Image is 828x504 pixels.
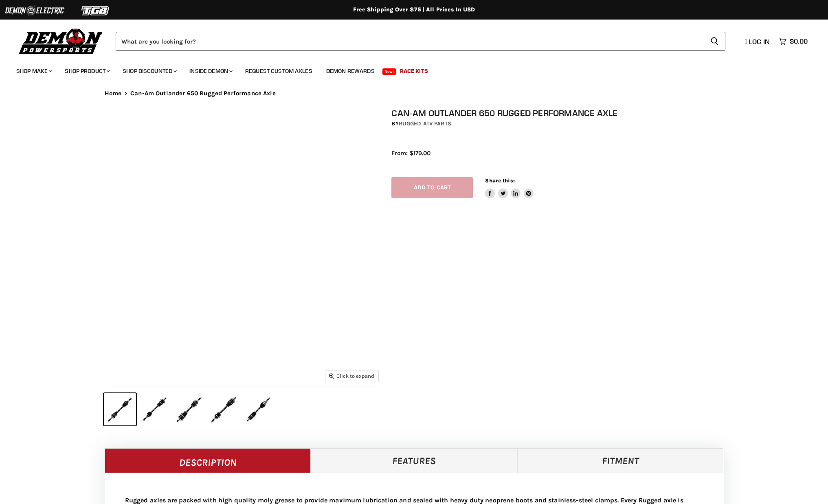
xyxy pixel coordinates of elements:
a: Log in [741,38,775,45]
a: Fitment [517,448,724,473]
a: $0.00 [775,35,812,47]
button: IMAGE thumbnail [104,393,136,425]
nav: Breadcrumbs [88,90,740,97]
a: Shop Make [10,63,57,79]
button: IMAGE thumbnail [242,393,275,425]
img: Demon Powersports [16,26,105,55]
input: Search [116,32,704,50]
span: From: $179.00 [391,149,430,157]
img: TGB Logo 2 [65,3,126,18]
a: Race Kits [394,63,434,79]
button: IMAGE thumbnail [138,393,171,425]
a: Features [311,448,517,473]
h1: Can-Am Outlander 650 Rugged Performance Axle [391,108,732,118]
img: Demon Electric Logo 2 [4,3,65,18]
span: $0.00 [790,37,808,45]
button: Click to expand [325,370,378,381]
a: Rugged ATV Parts [399,120,451,127]
a: Shop Product [59,63,115,79]
a: Inside Demon [183,63,237,79]
a: Shop Discounted [116,63,182,79]
button: IMAGE thumbnail [173,393,205,425]
a: Request Custom Axles [239,63,318,79]
button: IMAGE thumbnail [208,393,240,425]
ul: Main menu [10,59,806,79]
a: Home [105,90,122,97]
span: Share this: [485,177,514,184]
aside: Share this: [485,177,534,199]
div: by [391,119,732,128]
span: Can-Am Outlander 650 Rugged Performance Axle [130,90,276,97]
a: Demon Rewards [320,63,381,79]
span: Log in [749,37,770,46]
button: Search [704,32,725,50]
div: Free Shipping Over $75 | All Prices In USD [88,6,740,13]
span: New! [382,68,396,75]
form: Product [116,32,725,50]
span: Click to expand [329,373,374,379]
a: Description [105,448,311,473]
